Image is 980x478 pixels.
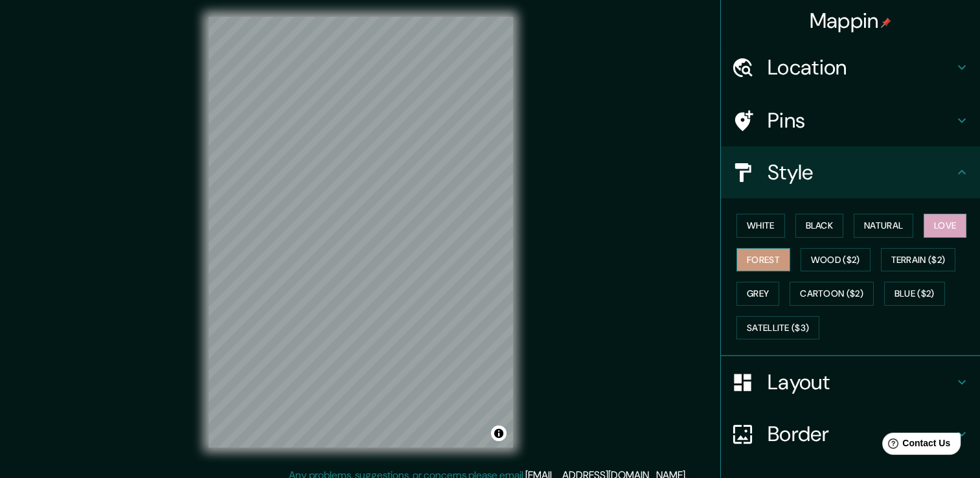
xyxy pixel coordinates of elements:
h4: Style [768,159,954,185]
button: Satellite ($3) [736,316,819,340]
div: Style [721,146,980,198]
div: Pins [721,95,980,146]
button: Cartoon ($2) [790,282,874,306]
h4: Location [768,54,954,80]
button: Terrain ($2) [881,248,956,272]
button: Black [795,214,844,238]
iframe: Help widget launcher [865,427,966,464]
div: Location [721,41,980,93]
h4: Pins [768,108,954,133]
h4: Layout [768,369,954,395]
canvas: Map [209,17,513,448]
div: Layout [721,356,980,408]
h4: Mappin [810,8,892,34]
button: Toggle attribution [491,426,507,441]
img: pin-icon.png [881,17,891,28]
div: Border [721,408,980,460]
button: Love [924,214,966,238]
button: Forest [736,248,790,272]
button: Wood ($2) [801,248,871,272]
button: White [736,214,785,238]
h4: Border [768,421,954,447]
button: Grey [736,282,779,306]
button: Natural [854,214,913,238]
button: Blue ($2) [884,282,945,306]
